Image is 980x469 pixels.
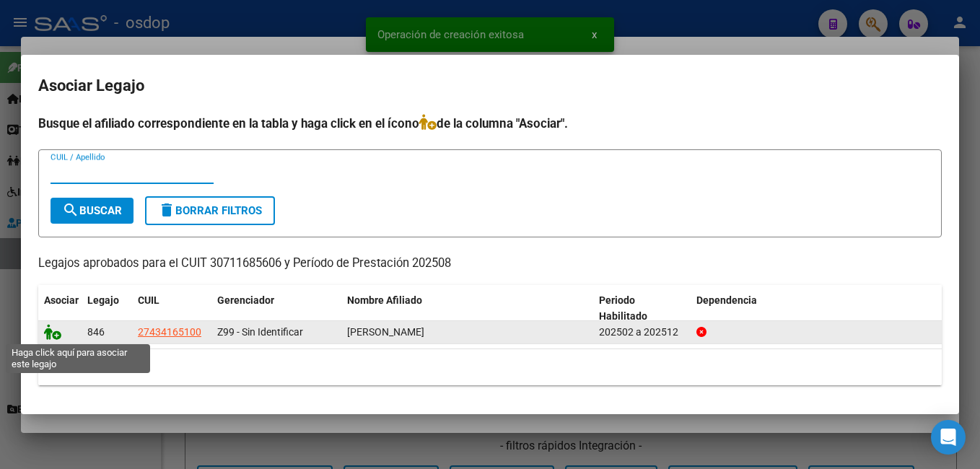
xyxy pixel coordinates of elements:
[696,294,757,306] span: Dependencia
[599,324,685,341] div: 202502 a 202512
[931,420,966,455] div: Open Intercom Messenger
[599,294,647,323] span: Periodo Habilitado
[138,326,201,338] span: 27434165100
[158,201,175,219] mat-icon: delete
[38,72,942,100] h2: Asociar Legajo
[593,285,691,333] datatable-header-cell: Periodo Habilitado
[51,198,134,224] button: Buscar
[347,326,424,338] span: MAYA FABIANA GABRIELA
[87,294,119,306] span: Legajo
[38,255,942,273] p: Legajos aprobados para el CUIT 30711685606 y Período de Prestación 202508
[211,285,341,333] datatable-header-cell: Gerenciador
[87,326,105,338] span: 846
[38,349,942,385] div: 1 registros
[138,294,159,306] span: CUIL
[158,204,262,217] span: Borrar Filtros
[145,196,275,225] button: Borrar Filtros
[82,285,132,333] datatable-header-cell: Legajo
[38,114,942,133] h4: Busque el afiliado correspondiente en la tabla y haga click en el ícono de la columna "Asociar".
[44,294,79,306] span: Asociar
[347,294,422,306] span: Nombre Afiliado
[38,285,82,333] datatable-header-cell: Asociar
[341,285,593,333] datatable-header-cell: Nombre Afiliado
[691,285,942,333] datatable-header-cell: Dependencia
[132,285,211,333] datatable-header-cell: CUIL
[62,204,122,217] span: Buscar
[62,201,79,219] mat-icon: search
[217,326,303,338] span: Z99 - Sin Identificar
[217,294,274,306] span: Gerenciador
